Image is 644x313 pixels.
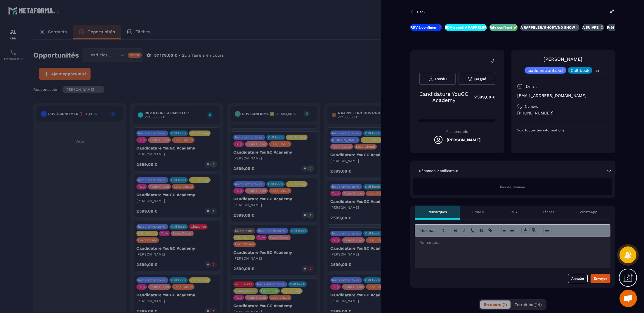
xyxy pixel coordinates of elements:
[511,300,545,309] button: Terminés (14)
[517,128,609,133] p: Voir toutes les informations
[468,91,495,103] p: 2 599,00 €
[525,104,538,109] p: Numéro
[447,138,480,142] h5: [PERSON_NAME]
[517,110,609,116] p: [PHONE_NUMBER]
[619,290,637,307] div: Ouvrir le chat
[500,185,525,189] span: Pas de donnée
[527,68,563,72] p: leads entrants vsl
[419,130,495,134] p: Responsable
[568,274,588,283] button: Annuler
[419,168,458,173] p: Réponses Planificateur
[591,274,610,283] button: Envoyer
[515,302,542,307] span: Terminés (14)
[594,68,601,74] p: +4
[428,210,447,214] p: Remarques
[459,73,495,85] button: Gagné
[571,68,589,72] p: Call book
[594,276,607,281] div: Envoyer
[435,77,447,81] span: Perdu
[525,84,537,89] p: E-mail
[484,302,507,307] span: En cours (1)
[543,210,554,214] p: Tâches
[472,210,484,214] p: Emails
[517,93,609,98] p: [EMAIL_ADDRESS][DOMAIN_NAME]
[580,210,598,214] p: WhatsApp
[419,91,468,103] p: Candidature YouGC Academy
[480,300,511,309] button: En cours (1)
[474,77,486,81] span: Gagné
[509,210,517,214] p: SMS
[419,73,456,85] button: Perdu
[544,56,582,62] a: [PERSON_NAME]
